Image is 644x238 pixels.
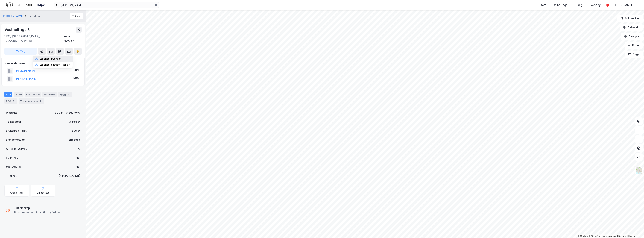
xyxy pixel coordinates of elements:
[6,137,25,142] div: Eiendomstype
[4,48,37,55] button: Tag
[6,119,21,124] div: Tomteareal
[4,27,31,33] div: Vesthellinga 3
[6,173,17,178] div: Tinglyst
[635,167,642,174] img: Z
[4,92,12,97] div: Info
[4,98,17,104] div: ESG
[617,15,643,22] button: Bokmerker
[578,235,588,237] a: Mapbox
[25,92,41,97] div: Leietakere
[58,92,72,97] div: Bygg
[29,14,40,18] div: Eiendom
[625,42,643,49] button: Filter
[55,110,80,115] div: 3203-40-267-0-0
[589,235,607,237] a: OpenStreetMap
[13,210,63,215] div: Eiendommen er eid av flere gårdeiere
[12,99,16,103] div: 5
[620,24,643,31] button: Datasett
[5,61,81,66] div: Hjemmelshaver
[3,14,24,18] button: [PERSON_NAME]
[40,63,70,66] div: Last ned matrikkelrapport
[590,3,601,7] div: Verktøy
[70,13,83,19] button: Tilbake
[69,119,80,124] div: 3 654 ㎡
[69,137,80,142] div: Enebolig
[59,2,154,8] input: Søk på adresse, matrikkel, gårdeiere, leietakere eller personer
[39,99,43,103] div: 5
[621,33,643,40] button: Analyse
[4,34,64,43] div: 1397, [GEOGRAPHIC_DATA], [GEOGRAPHIC_DATA]
[554,3,567,7] div: Mine Tags
[73,76,79,80] div: 50%
[19,98,44,104] div: Transaksjoner
[76,164,80,169] div: Nei
[14,92,23,97] div: Eiere
[59,173,80,178] div: [PERSON_NAME]
[625,51,643,58] button: Tags
[611,3,632,7] div: [PERSON_NAME]
[10,191,23,194] div: Arealplaner
[42,92,57,97] div: Datasett
[6,128,28,133] div: Bruksareal (BRA)
[625,220,644,238] iframe: Chat Widget
[78,146,80,151] div: 0
[625,220,644,238] div: Kontrollprogram for chat
[37,191,50,194] div: Miljøstatus
[64,34,82,43] div: Asker, 40/267
[6,146,28,151] div: Antall leietakere
[576,3,582,7] div: Bolig
[76,155,80,160] div: Nei
[72,128,80,133] div: 805 ㎡
[40,57,61,60] div: Last ned grunnbok
[6,164,21,169] div: Festegrunn
[6,110,18,115] div: Matrikkel
[6,155,18,160] div: Punktleie
[73,68,79,72] div: 50%
[67,93,70,96] div: 3
[13,206,63,210] div: Delt eieskap
[608,235,626,237] a: Improve this map
[540,3,546,7] div: Kart
[6,2,45,8] img: logo.f888ab2527a4732fd821a326f86c7f29.svg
